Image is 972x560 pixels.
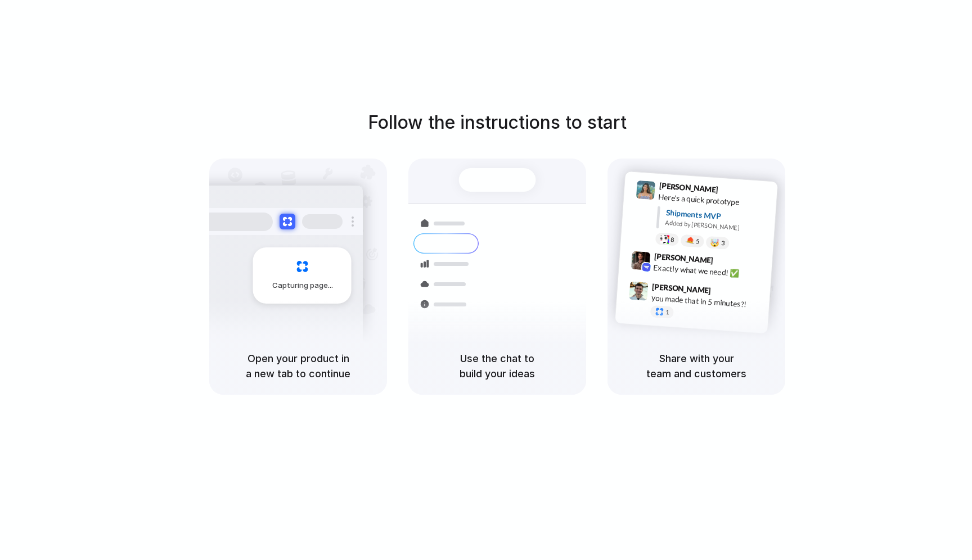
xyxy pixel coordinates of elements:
span: 3 [721,240,725,246]
div: Shipments MVP [665,207,769,225]
span: 5 [696,238,700,245]
span: 9:41 AM [722,185,745,198]
span: 9:47 AM [714,286,737,299]
h5: Open your product in a new tab to continue [223,351,373,381]
h5: Share with your team and customers [621,351,772,381]
span: 9:42 AM [717,256,740,269]
div: Added by [PERSON_NAME] [665,218,768,234]
h1: Follow the instructions to start [368,109,627,136]
div: 🤯 [710,238,720,247]
span: Capturing page [272,280,335,291]
span: 1 [665,309,669,315]
h5: Use the chat to build your ideas [422,351,573,381]
span: [PERSON_NAME] [659,179,718,196]
div: Here's a quick prototype [658,191,771,210]
div: you made that in 5 minutes?! [651,292,763,311]
span: [PERSON_NAME] [654,250,713,267]
div: Exactly what we need! ✅ [653,262,766,281]
span: [PERSON_NAME] [652,281,712,297]
span: 8 [670,237,674,243]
